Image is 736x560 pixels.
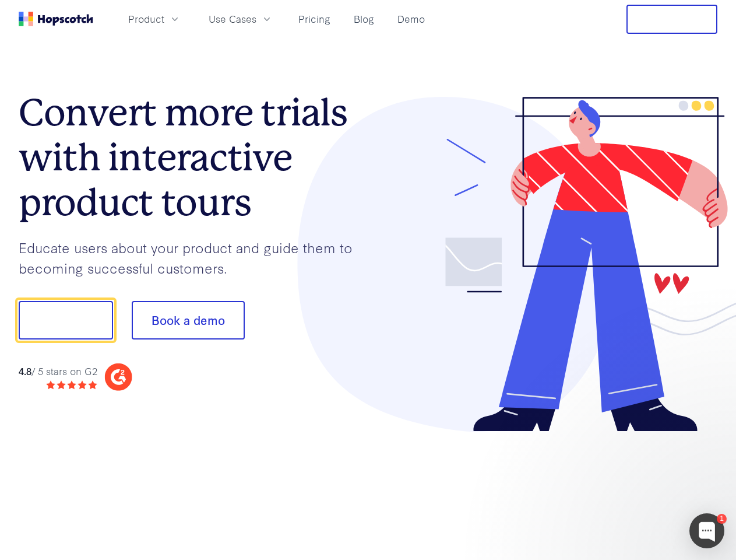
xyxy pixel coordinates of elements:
a: Blog [349,9,379,29]
h1: Convert more trials with interactive product tours [19,90,368,225]
button: Use Cases [202,9,280,29]
p: Educate users about your product and guide them to becoming successful customers. [19,237,368,278]
a: Home [19,12,93,26]
button: Free Trial [626,5,717,34]
a: Pricing [294,9,335,29]
span: Use Cases [209,12,256,26]
div: / 5 stars on G2 [19,364,97,379]
span: Product [128,12,164,26]
div: 1 [717,514,727,524]
button: Show me! [19,301,113,339]
strong: 4.8 [19,364,31,377]
button: Product [121,9,188,29]
button: Book a demo [132,301,245,339]
a: Demo [393,9,429,29]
